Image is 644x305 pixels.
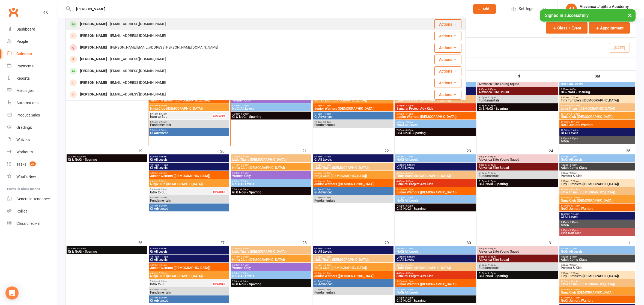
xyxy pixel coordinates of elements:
[487,156,496,158] span: - 4:45pm
[559,70,636,82] th: Sat
[314,199,393,202] span: Fundamentals
[560,172,634,174] span: 9:00am
[396,188,475,191] span: 5:30pm
[158,188,167,191] span: - 6:15pm
[560,166,634,169] span: Adult Comp Class
[406,164,415,166] span: - 1:15pm
[549,146,559,155] div: 24
[560,180,634,183] span: 9:30am
[68,250,146,253] span: Gi & NoGi - Sparring
[7,171,58,183] a: What's New
[232,247,311,250] span: 4:00pm
[568,247,577,250] span: - 7:15am
[314,107,393,110] span: Junior Warriors ([DEMOGRAPHIC_DATA])
[240,188,249,191] span: - 8:30pm
[626,146,636,155] div: 25
[150,115,168,119] span: Intro to BJJ
[16,39,28,44] div: People
[568,172,577,174] span: - 9:30am
[16,174,36,179] div: What's New
[138,146,148,155] div: 19
[314,166,393,169] span: Little Titans ([DEMOGRAPHIC_DATA])
[7,121,58,134] a: Gradings
[322,121,331,123] span: - 8:30pm
[560,96,634,99] span: 9:30am
[396,121,475,123] span: 6:30pm
[7,85,58,97] a: Messages
[109,91,167,98] div: [EMAIL_ADDRESS][DOMAIN_NAME]
[150,205,228,207] span: 7:15pm
[7,60,58,72] a: Payments
[487,104,496,107] span: - 8:15pm
[560,221,634,223] span: 1:45pm
[150,99,228,102] span: Junior Warriors ([DEMOGRAPHIC_DATA])
[404,129,413,131] span: - 8:30pm
[560,156,634,158] span: 6:00am
[560,91,634,94] span: Gi & NoGi - Sparring
[314,174,393,178] span: Ninja Club ([DEMOGRAPHIC_DATA])
[396,113,475,115] span: 5:30pm
[109,67,167,75] div: [EMAIL_ADDRESS][DOMAIN_NAME]
[150,164,228,166] span: 12:15pm
[109,79,167,87] div: [EMAIL_ADDRESS][DOMAIN_NAME]
[560,129,634,131] span: 12:30pm
[302,146,312,155] div: 21
[150,180,228,183] span: 4:45pm
[240,104,249,107] span: - 7:30pm
[322,188,331,191] span: - 7:30pm
[322,113,331,115] span: - 7:30pm
[150,104,228,107] span: 4:45pm
[78,67,109,75] div: [PERSON_NAME]
[478,172,557,174] span: 6:15pm
[150,123,228,127] span: Fundamentals
[158,196,167,199] span: - 7:15pm
[7,217,58,230] a: Class kiosk mode
[240,180,249,183] span: - 7:30pm
[478,96,557,99] span: 6:15pm
[560,99,634,102] span: Tiny Tumblers ([DEMOGRAPHIC_DATA])
[158,205,167,207] span: - 8:30pm
[487,164,496,166] span: - 6:15pm
[7,134,58,146] a: Waivers
[404,180,413,183] span: - 5:30pm
[232,158,311,161] span: Little Titans ([DEMOGRAPHIC_DATA])
[150,121,228,123] span: 6:15pm
[158,156,166,158] span: - 7:15am
[487,88,496,91] span: - 6:00pm
[560,104,634,107] span: 10:00am
[16,88,34,93] div: Messages
[396,174,475,178] span: Little Titans ([DEMOGRAPHIC_DATA])
[434,43,461,53] button: Actions
[404,172,413,174] span: - 4:45pm
[482,7,489,11] span: Add
[7,146,58,158] a: Workouts
[240,247,249,250] span: - 4:45pm
[76,247,86,250] span: - 10:00am
[560,223,634,227] span: MMA
[232,183,311,186] span: NoGi All Levels
[150,131,228,135] span: Gi Advanced
[477,70,559,82] th: Fri
[16,52,32,56] div: Calendar
[478,104,557,107] span: 7:15pm
[487,172,496,174] span: - 7:15pm
[16,197,50,201] div: General attendance
[150,196,228,199] span: 6:15pm
[570,205,580,207] span: - 12:15pm
[314,156,393,158] span: 6:00am
[478,158,557,161] span: Alavanca Elite Young Squad
[434,19,461,29] button: Actions
[570,129,579,131] span: - 1:45pm
[78,32,109,40] div: [PERSON_NAME]
[568,156,577,158] span: - 7:15am
[396,247,475,250] span: 6:00am
[549,238,559,247] div: 31
[138,238,148,247] div: 26
[158,113,167,115] span: - 6:15pm
[109,20,167,28] div: [EMAIL_ADDRESS][DOMAIN_NAME]
[240,164,249,166] span: - 5:30pm
[314,104,393,107] span: 5:30pm
[232,104,311,107] span: 6:30pm
[404,104,413,107] span: - 5:30pm
[396,123,475,127] span: NoGi All Levels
